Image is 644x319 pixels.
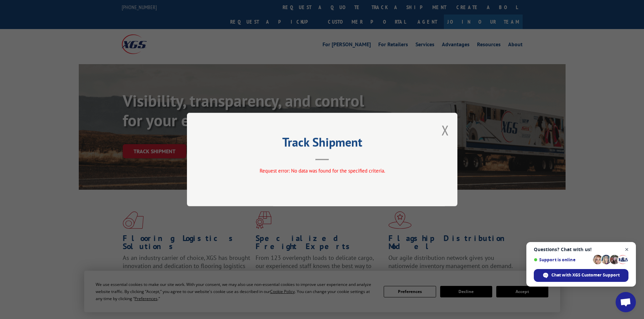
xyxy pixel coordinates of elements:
[221,137,424,150] h2: Track Shipment
[534,269,628,282] span: Chat with XGS Customer Support
[442,121,449,139] button: Close modal
[551,272,620,278] span: Chat with XGS Customer Support
[616,292,636,312] a: Open chat
[259,167,385,174] span: Request error: No data was found for the specified criteria.
[534,257,591,262] span: Support is online
[534,247,628,252] span: Questions? Chat with us!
